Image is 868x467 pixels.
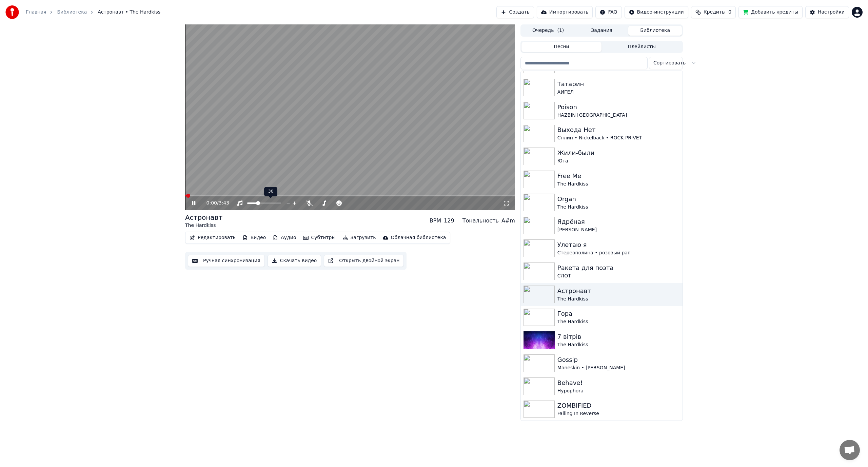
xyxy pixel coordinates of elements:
[691,6,736,18] button: Кредиты0
[557,204,680,211] div: The Hardkiss
[805,6,849,18] button: Настройки
[430,217,441,225] div: BPM
[57,9,87,16] a: Библиотека
[264,187,277,196] div: 30
[557,273,680,279] div: СЛОТ
[557,250,680,256] div: Стереополина • розовый рап
[628,26,682,36] button: Библиотека
[5,5,19,19] img: youka
[521,26,575,36] button: Очередь
[557,318,680,325] div: The Hardkiss
[240,233,269,242] button: Видео
[557,194,680,204] div: Organ
[557,342,680,348] div: The Hardkiss
[300,233,338,242] button: Субтитры
[557,227,680,233] div: [PERSON_NAME]
[26,9,160,16] nav: breadcrumb
[462,217,499,225] div: Тональность
[557,388,680,394] div: Hypophora
[557,181,680,188] div: The Hardkiss
[26,9,46,16] a: Главная
[219,200,229,207] span: 3:43
[601,42,682,52] button: Плейлисты
[557,79,680,89] div: Татарин
[557,286,680,296] div: Астронавт
[557,171,680,181] div: Free Me
[557,296,680,303] div: The Hardkiss
[575,26,629,36] button: Задания
[557,27,564,34] span: ( 1 )
[188,255,265,267] button: Ручная синхронизация
[268,255,321,267] button: Скачать видео
[557,148,680,158] div: Жили-были
[557,378,680,388] div: Behave!
[557,102,680,112] div: Poison
[818,9,845,16] div: Настройки
[185,222,222,229] div: The Hardkiss
[557,355,680,365] div: Gossip
[521,42,602,52] button: Песни
[206,200,223,207] div: /
[557,365,680,371] div: Maneskin • [PERSON_NAME]
[340,233,379,242] button: Загрузить
[557,309,680,318] div: Гора
[557,135,680,141] div: Сплин • Nickelback • ROCK PRIVET
[557,158,680,164] div: Юта
[625,6,688,18] button: Видео-инструкции
[324,255,404,267] button: Открыть двойной экран
[557,125,680,135] div: Выхода Нет
[444,217,454,225] div: 129
[557,263,680,273] div: Ракета для поэта
[728,9,731,16] span: 0
[496,6,534,18] button: Создать
[187,233,238,242] button: Редактировать
[185,213,222,222] div: Астронавт
[557,89,680,96] div: АИГЕЛ
[501,217,515,225] div: A#m
[704,9,726,16] span: Кредиты
[270,233,299,242] button: Аудио
[840,440,860,460] div: Открытый чат
[98,9,160,16] span: Астронавт • The Hardkiss
[537,6,593,18] button: Импортировать
[557,410,680,417] div: Falling In Reverse
[206,200,217,207] span: 0:00
[595,6,622,18] button: FAQ
[653,60,686,66] span: Сортировать
[557,332,680,342] div: 7 вітрів
[557,240,680,250] div: Улетаю я
[557,401,680,410] div: ZOMBIFIED
[391,234,446,241] div: Облачная библиотека
[557,112,680,119] div: HAZBIN [GEOGRAPHIC_DATA]
[738,6,803,18] button: Добавить кредиты
[557,217,680,227] div: Ядрёная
